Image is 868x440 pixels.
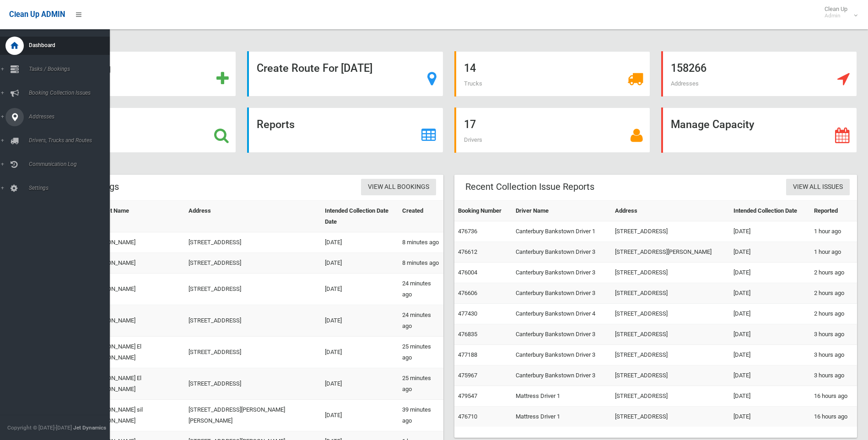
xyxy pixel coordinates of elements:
[26,113,117,120] span: Addresses
[361,179,436,196] a: View All Bookings
[88,305,185,337] td: [PERSON_NAME]
[730,221,811,242] td: [DATE]
[185,253,321,274] td: [STREET_ADDRESS]
[9,10,65,19] span: Clean Up ADMIN
[810,324,857,345] td: 3 hours ago
[26,90,117,96] span: Booking Collection Issues
[464,62,476,75] strong: 14
[185,400,321,431] td: [STREET_ADDRESS][PERSON_NAME][PERSON_NAME]
[458,290,477,296] a: 476606
[671,80,699,87] span: Addresses
[399,232,443,253] td: 8 minutes ago
[7,424,72,431] span: Copyright © [DATE]-[DATE]
[810,407,857,427] td: 16 hours ago
[611,263,730,283] td: [STREET_ADDRESS]
[512,386,611,407] td: Mattress Driver 1
[611,407,730,427] td: [STREET_ADDRESS]
[458,372,477,379] a: 475967
[458,392,477,399] a: 479547
[26,161,117,167] span: Communication Log
[730,407,811,427] td: [DATE]
[88,201,185,232] th: Contact Name
[321,368,399,400] td: [DATE]
[786,179,850,196] a: View All Issues
[321,274,399,305] td: [DATE]
[399,337,443,368] td: 25 minutes ago
[611,283,730,304] td: [STREET_ADDRESS]
[73,424,106,431] strong: Jet Dynamics
[458,331,477,338] a: 476835
[399,253,443,274] td: 8 minutes ago
[88,253,185,274] td: [PERSON_NAME]
[458,413,477,420] a: 476710
[611,386,730,407] td: [STREET_ADDRESS]
[458,269,477,276] a: 476004
[730,283,811,304] td: [DATE]
[661,107,857,153] a: Manage Capacity
[88,337,185,368] td: [PERSON_NAME] El [PERSON_NAME]
[399,305,443,337] td: 24 minutes ago
[321,305,399,337] td: [DATE]
[257,62,372,75] strong: Create Route For [DATE]
[321,201,399,232] th: Intended Collection Date Date
[810,283,857,304] td: 2 hours ago
[399,368,443,400] td: 25 minutes ago
[454,51,650,97] a: 14 Trucks
[810,263,857,283] td: 2 hours ago
[185,201,321,232] th: Address
[399,201,443,232] th: Created
[464,118,476,131] strong: 17
[730,365,811,386] td: [DATE]
[321,253,399,274] td: [DATE]
[40,107,236,153] a: Search
[458,248,477,255] a: 476612
[810,304,857,324] td: 2 hours ago
[512,242,611,263] td: Canterbury Bankstown Driver 3
[661,51,857,97] a: 158266 Addresses
[399,400,443,431] td: 39 minutes ago
[810,221,857,242] td: 1 hour ago
[730,386,811,407] td: [DATE]
[26,66,117,72] span: Tasks / Bookings
[464,136,482,143] span: Drivers
[88,274,185,305] td: [PERSON_NAME]
[512,263,611,283] td: Canterbury Bankstown Driver 3
[825,12,847,19] small: Admin
[810,345,857,365] td: 3 hours ago
[730,345,811,365] td: [DATE]
[88,400,185,431] td: [PERSON_NAME] sil [PERSON_NAME]
[810,201,857,221] th: Reported
[88,232,185,253] td: [PERSON_NAME]
[611,365,730,386] td: [STREET_ADDRESS]
[464,80,482,87] span: Trucks
[321,337,399,368] td: [DATE]
[611,201,730,221] th: Address
[458,310,477,317] a: 477430
[611,242,730,263] td: [STREET_ADDRESS][PERSON_NAME]
[185,337,321,368] td: [STREET_ADDRESS]
[611,345,730,365] td: [STREET_ADDRESS]
[512,345,611,365] td: Canterbury Bankstown Driver 3
[26,137,117,144] span: Drivers, Trucks and Routes
[512,407,611,427] td: Mattress Driver 1
[399,274,443,305] td: 24 minutes ago
[454,178,605,196] header: Recent Collection Issue Reports
[512,283,611,304] td: Canterbury Bankstown Driver 3
[512,201,611,221] th: Driver Name
[321,400,399,431] td: [DATE]
[671,118,754,131] strong: Manage Capacity
[512,304,611,324] td: Canterbury Bankstown Driver 4
[730,304,811,324] td: [DATE]
[26,185,117,191] span: Settings
[611,221,730,242] td: [STREET_ADDRESS]
[810,386,857,407] td: 16 hours ago
[185,274,321,305] td: [STREET_ADDRESS]
[185,368,321,400] td: [STREET_ADDRESS]
[671,62,706,75] strong: 158266
[820,5,857,19] span: Clean Up
[512,365,611,386] td: Canterbury Bankstown Driver 3
[512,324,611,345] td: Canterbury Bankstown Driver 3
[247,51,443,97] a: Create Route For [DATE]
[512,221,611,242] td: Canterbury Bankstown Driver 1
[810,365,857,386] td: 3 hours ago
